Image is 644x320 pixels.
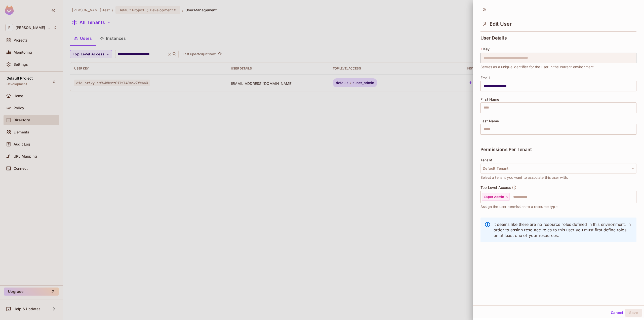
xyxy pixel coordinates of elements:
span: User Details [480,35,507,41]
span: First Name [480,97,499,101]
span: Edit User [490,21,512,27]
span: Assign the user permission to a resource type [480,204,557,209]
button: Default Tenant [480,163,636,174]
span: Top Level Access [480,186,511,190]
span: Email [480,76,490,80]
span: Tenant [480,158,492,162]
button: Save [625,309,642,317]
span: Key [483,47,490,51]
span: Permissions Per Tenant [480,147,532,152]
span: Select a tenant you want to associate this user with. [480,175,568,180]
button: Open [634,196,635,197]
span: Serves as a unique identifier for the user in the current environment. [480,64,595,70]
button: Cancel [609,309,625,317]
p: It seems like there are no resource roles defined in this environment. In order to assign resourc... [494,222,632,238]
span: Last Name [480,119,499,123]
div: Super Admin [482,193,510,201]
span: Super Admin [484,195,504,199]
